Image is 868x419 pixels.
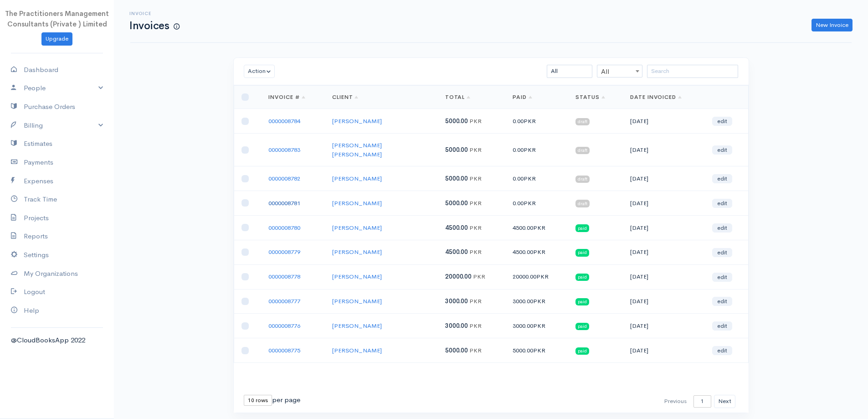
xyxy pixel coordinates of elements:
a: [PERSON_NAME] [332,224,382,232]
span: PKR [473,273,485,280]
a: edit [712,199,732,208]
a: edit [712,117,732,126]
span: PKR [469,146,482,154]
span: draft [575,200,590,207]
span: paid [575,347,589,355]
td: [DATE] [623,264,705,289]
a: Date Invoiced [630,93,682,101]
span: paid [575,274,589,281]
a: [PERSON_NAME] [332,273,382,280]
a: 0000008780 [268,224,300,232]
td: 4500.00 [505,240,568,264]
a: 0000008775 [268,347,300,354]
a: [PERSON_NAME] [332,347,382,354]
span: PKR [469,322,482,330]
span: PKR [524,199,536,207]
span: PKR [524,146,536,154]
span: paid [575,224,589,232]
td: [DATE] [623,215,705,240]
a: edit [712,248,732,257]
a: 0000008783 [268,146,300,154]
span: PKR [469,248,482,256]
span: 5000.00 [445,117,468,125]
a: 0000008781 [268,199,300,207]
span: 3000.00 [445,297,468,305]
a: 0000008784 [268,117,300,125]
td: [DATE] [623,191,705,216]
td: 3000.00 [505,289,568,314]
span: PKR [469,117,482,125]
div: per page [244,395,300,406]
td: 4500.00 [505,215,568,240]
td: [DATE] [623,314,705,338]
a: edit [712,145,732,155]
span: All [597,65,642,78]
span: draft [575,176,590,183]
span: 4500.00 [445,248,468,256]
a: [PERSON_NAME] [332,175,382,182]
a: [PERSON_NAME] [332,248,382,256]
a: [PERSON_NAME] [332,322,382,330]
a: edit [712,223,732,233]
a: Paid [513,93,532,101]
span: 4500.00 [445,224,468,232]
span: 20000.00 [445,273,472,280]
a: Client [332,93,359,101]
span: PKR [533,248,545,256]
td: 3000.00 [505,314,568,338]
span: PKR [469,175,482,182]
a: edit [712,297,732,306]
span: PKR [469,297,482,305]
span: PKR [469,347,482,354]
td: [DATE] [623,289,705,314]
td: [DATE] [623,166,705,191]
td: 0.00 [505,166,568,191]
a: Upgrade [41,32,72,46]
td: [DATE] [623,134,705,166]
a: 0000008776 [268,322,300,330]
a: [PERSON_NAME] [332,297,382,305]
a: [PERSON_NAME] [332,117,382,125]
span: PKR [524,117,536,125]
td: 5000.00 [505,338,568,363]
button: Next [714,395,735,408]
span: paid [575,249,589,256]
span: 5000.00 [445,347,468,354]
a: edit [712,273,732,282]
span: PKR [469,199,482,207]
h1: Invoices [129,20,180,31]
td: [DATE] [623,338,705,363]
span: PKR [536,273,549,280]
td: 0.00 [505,109,568,134]
span: PKR [533,322,545,330]
a: 0000008779 [268,248,300,256]
button: Action [244,65,275,78]
a: New Invoice [812,19,853,32]
div: @CloudBooksApp 2022 [11,335,103,346]
span: The Practitioners Management Consultants (Private ) Limited [5,9,109,28]
a: Total [445,93,471,101]
a: 0000008777 [268,297,300,305]
span: paid [575,298,589,305]
a: 0000008782 [268,175,300,182]
span: 5000.00 [445,175,468,182]
span: 5000.00 [445,199,468,207]
td: 20000.00 [505,264,568,289]
a: Invoice # [268,93,305,101]
a: [PERSON_NAME] [332,199,382,207]
span: paid [575,323,589,330]
span: 3000.00 [445,322,468,330]
span: draft [575,147,590,154]
span: draft [575,118,590,125]
td: 0.00 [505,134,568,166]
span: PKR [533,297,545,305]
h6: Invoice [129,11,180,16]
td: 0.00 [505,191,568,216]
a: edit [712,321,732,331]
input: Search [647,65,738,78]
a: edit [712,346,732,355]
span: How to create your first Invoice? [174,23,180,31]
span: PKR [533,347,545,354]
span: PKR [469,224,482,232]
